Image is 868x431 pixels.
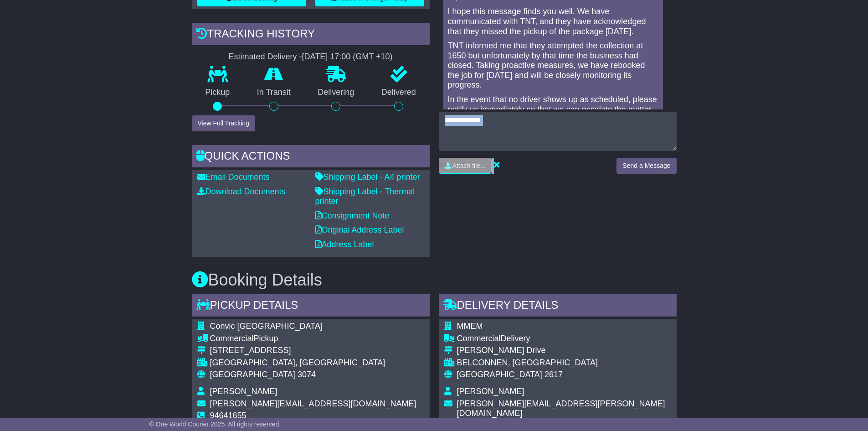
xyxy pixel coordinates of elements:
a: Download Documents [197,187,286,196]
span: [PERSON_NAME][EMAIL_ADDRESS][DOMAIN_NAME] [210,399,416,408]
div: Pickup [210,334,416,344]
div: Pickup Details [192,294,430,319]
a: Shipping Label - A4 printer [315,172,420,182]
p: Delivering [304,88,368,98]
div: Quick Actions [192,145,430,170]
a: Consignment Note [315,211,390,220]
p: Pickup [192,88,244,98]
p: In Transit [243,88,304,98]
p: Delivered [368,88,430,98]
div: Delivery Details [439,294,677,319]
span: [PERSON_NAME] [210,387,277,396]
span: 3074 [298,370,316,379]
button: Send a Message [616,158,676,174]
p: TNT informed me that they attempted the collection at 1650 but unfortunately by that time the bus... [448,41,658,90]
a: Email Documents [197,172,270,182]
a: Shipping Label - Thermal printer [315,187,415,206]
span: [PERSON_NAME][EMAIL_ADDRESS][PERSON_NAME][DOMAIN_NAME] [457,399,665,418]
span: Commercial [457,334,501,343]
div: [STREET_ADDRESS] [210,346,416,356]
span: Commercial [210,334,254,343]
div: Delivery [457,334,671,344]
button: View Full Tracking [192,115,255,131]
div: Estimated Delivery - [192,52,430,62]
div: [PERSON_NAME] Drive [457,346,671,356]
span: [GEOGRAPHIC_DATA] [210,370,295,379]
span: [GEOGRAPHIC_DATA] [457,370,542,379]
span: [PERSON_NAME] [457,387,524,396]
a: Original Address Label [315,225,404,234]
span: 2617 [544,370,563,379]
a: Address Label [315,240,374,249]
span: 94641655 [210,411,247,420]
h3: Booking Details [192,271,677,289]
span: MMEM [457,322,483,331]
span: © One World Courier 2025. All rights reserved. [149,421,281,428]
div: [GEOGRAPHIC_DATA], [GEOGRAPHIC_DATA] [210,358,416,368]
p: In the event that no driver shows up as scheduled, please notify us immediately so that we can es... [448,95,658,125]
div: Tracking history [192,23,430,47]
div: [DATE] 17:00 (GMT +10) [302,52,393,62]
span: Convic [GEOGRAPHIC_DATA] [210,322,323,331]
div: BELCONNEN, [GEOGRAPHIC_DATA] [457,358,671,368]
p: I hope this message finds you well. We have communicated with TNT, and they have acknowledged tha... [448,7,658,36]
